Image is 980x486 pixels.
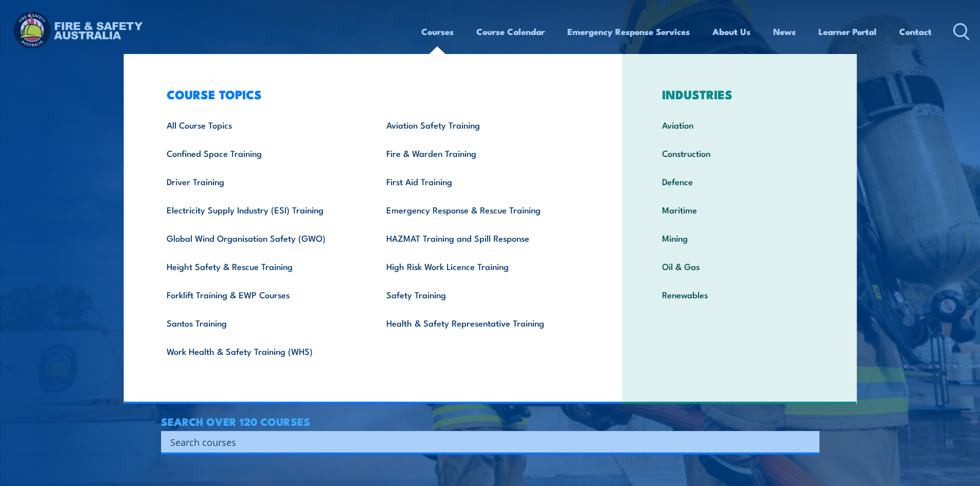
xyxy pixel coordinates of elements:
a: Renewables [646,280,833,309]
a: Global Wind Organisation Safety (GWO) [151,224,370,252]
a: Height Safety & Rescue Training [151,252,370,280]
h3: INDUSTRIES [646,87,833,101]
a: Course Calendar [476,18,545,45]
a: First Aid Training [370,167,590,195]
a: Work Health & Safety Training (WHS) [151,337,370,365]
a: Mining [646,224,833,252]
a: Fire & Warden Training [370,139,590,167]
a: Forklift Training & EWP Courses [151,280,370,309]
h4: SEARCH OVER 120 COURSES [161,416,819,427]
a: News [773,18,796,45]
a: High Risk Work Licence Training [370,252,590,280]
form: Search form [172,435,799,449]
a: Contact [899,18,932,45]
a: Emergency Response & Rescue Training [370,195,590,224]
a: Aviation Safety Training [370,111,590,139]
a: All Course Topics [151,111,370,139]
a: Maritime [646,195,833,224]
a: Construction [646,139,833,167]
a: Electricity Supply Industry (ESI) Training [151,195,370,224]
button: Search magnifier button [801,435,816,449]
a: Learner Portal [818,18,877,45]
input: Search input [170,434,797,449]
a: Santos Training [151,309,370,337]
a: Driver Training [151,167,370,195]
a: Aviation [646,111,833,139]
a: Courses [421,18,454,45]
a: HAZMAT Training and Spill Response [370,224,590,252]
a: Emergency Response Services [567,18,690,45]
a: Safety Training [370,280,590,309]
h3: COURSE TOPICS [151,87,590,101]
a: About Us [712,18,751,45]
a: Oil & Gas [646,252,833,280]
a: Confined Space Training [151,139,370,167]
a: Defence [646,167,833,195]
a: Health & Safety Representative Training [370,309,590,337]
